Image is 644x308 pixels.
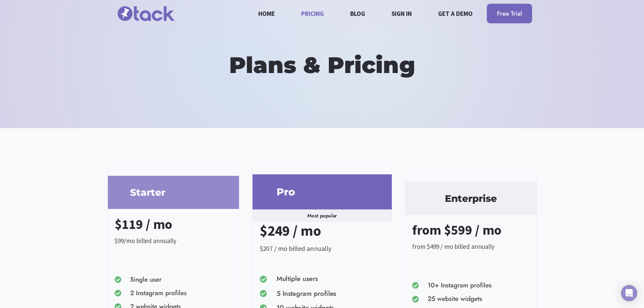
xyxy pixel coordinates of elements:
img: tack [112,2,180,25]
span: Single user [130,275,162,285]
p: Most popular [253,210,392,222]
span: Multiple users [276,274,318,284]
span: 25 website widgets [428,294,482,304]
p: $99/mo billed annually [115,238,232,244]
h1: Plans & Pricing [224,54,420,77]
p: $249 / mo [260,223,385,238]
p: $119 / mo [115,217,232,231]
h2: Pro [253,174,392,210]
h2: Enterprise [405,182,536,215]
a: Free Trial [487,4,532,24]
span: 10+ Instagram profiles [428,280,492,290]
p: from $599 / mo [412,223,530,237]
a: Pricing [297,4,328,22]
p: from $499 / mo billed annually [412,243,530,250]
a: Sign in [388,4,416,22]
span: 5 Instagram profiles [276,288,336,299]
a: Get a demo [434,4,477,22]
p: $207 / mo billed annually [260,245,385,252]
span: 2 Instagram profiles [130,288,187,298]
div: Open Intercom Messenger [621,285,637,301]
a: Home [255,4,279,22]
a: Blog [347,4,369,22]
h2: Starter [108,176,239,209]
nav: Primary Navigation [255,4,477,22]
